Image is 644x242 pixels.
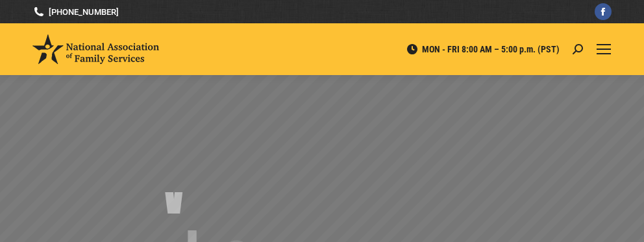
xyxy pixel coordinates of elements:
span: MON - FRI 8:00 AM – 5:00 p.m. (PST) [406,43,560,55]
a: Mobile menu icon [596,41,612,57]
img: National Association of Family Services [32,34,159,64]
div: V [162,166,186,217]
a: Facebook page opens in new window [595,3,612,20]
a: [PHONE_NUMBER] [32,6,119,18]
